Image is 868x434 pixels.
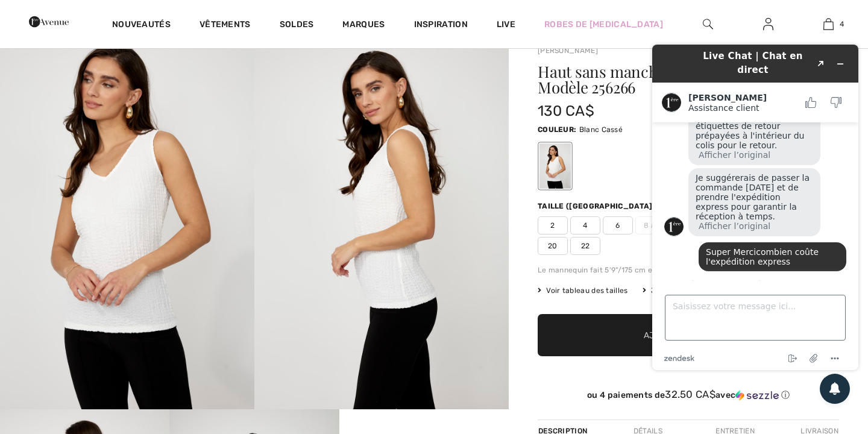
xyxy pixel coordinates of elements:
img: Haut sans manches blanc textur&eacute; mod&egrave;le 256266. 2 [254,28,509,409]
div: Taille ([GEOGRAPHIC_DATA]/[GEOGRAPHIC_DATA]): [538,201,748,212]
h1: Haut sans manches blanc texturé Modèle 256266 [538,64,789,95]
div: Le mannequin fait 5'9"/175 cm et porte une taille 6. [538,265,839,275]
a: [PERSON_NAME] [538,46,598,55]
a: Vêtements [200,19,251,32]
img: 1ère Avenue [29,10,69,34]
span: 2 [538,216,568,234]
span: Voir tableau des tailles [538,285,628,296]
span: 130 CA$ [538,102,594,119]
span: 8 [635,216,665,234]
img: Sezzle [735,390,779,401]
span: Inspiration [414,19,468,32]
iframe: Trouvez des informations supplémentaires ici [643,35,868,380]
span: 4 [840,19,844,30]
span: 6 [603,216,633,234]
a: Robes de [MEDICAL_DATA] [544,18,663,31]
img: Mon panier [823,17,834,31]
span: 32.50 CA$ [665,388,715,400]
a: Se connecter [753,17,783,32]
img: Mes infos [763,17,773,31]
div: Blanc Cassé [539,143,571,189]
a: Marques [342,19,385,32]
div: ou 4 paiements de avec [538,389,839,401]
span: Chat [28,8,53,19]
a: 4 [799,17,858,31]
span: 22 [570,237,600,255]
button: Ajouter au panier [538,314,839,356]
span: Couleur: [538,125,576,134]
a: Live [497,18,515,31]
span: Blanc Cassé [579,125,623,134]
div: ou 4 paiements de32.50 CA$avecSezzle Cliquez pour en savoir plus sur Sezzle [538,389,839,405]
a: Soldes [280,19,314,32]
span: 20 [538,237,568,255]
a: Nouveautés [112,19,171,32]
img: recherche [703,17,713,31]
span: 4 [570,216,600,234]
